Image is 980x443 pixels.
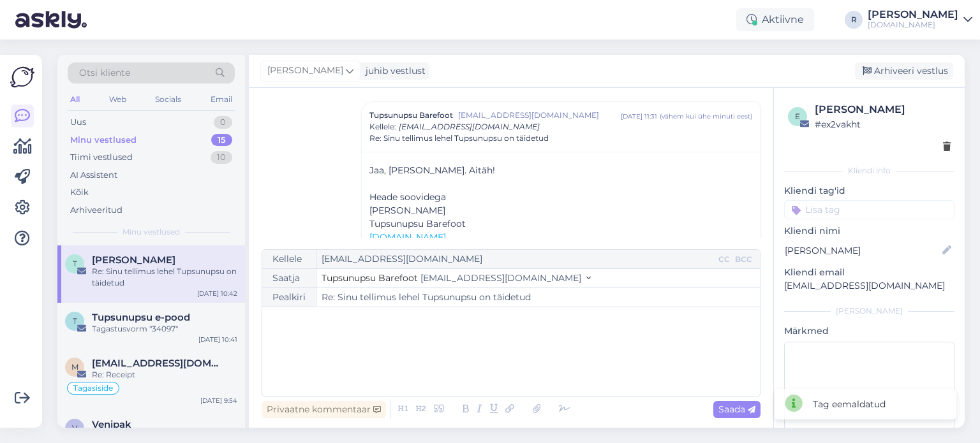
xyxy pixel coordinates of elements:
[369,122,396,131] span: Kellele :
[73,384,113,392] span: Tagasiside
[92,266,237,289] div: Re: Sinu tellimus lehel Tupsunupsu on täidetud
[197,289,237,298] div: [DATE] 10:42
[72,423,77,433] span: V
[815,117,951,131] div: # ex2vakht
[784,279,954,293] p: [EMAIL_ADDRESS][DOMAIN_NAME]
[369,218,466,229] span: Tupsunupsu Barefoot
[92,312,190,323] span: Tupsunupsu e-pood
[122,226,180,238] span: Minu vestlused
[855,62,953,80] div: Arhiveeri vestlus
[868,20,958,30] div: [DOMAIN_NAME]
[92,358,225,369] span: merike@maarjakyla.ee
[785,243,940,258] input: Lisa nimi
[369,231,446,243] a: [DOMAIN_NAME]
[70,186,89,199] div: Kõik
[784,200,954,219] input: Lisa tag
[784,184,954,198] p: Kliendi tag'id
[845,11,863,29] div: R
[360,64,426,78] div: juhib vestlust
[369,110,453,121] span: Tupsunupsu Barefoot
[813,398,886,411] div: Tag eemaldatud
[200,396,237,405] div: [DATE] 9:54
[399,122,540,131] span: [EMAIL_ADDRESS][DOMAIN_NAME]
[369,205,445,216] span: [PERSON_NAME]
[784,324,954,338] p: Märkmed
[316,250,716,268] input: Recepient...
[736,8,814,31] div: Aktiivne
[214,116,232,129] div: 0
[208,91,235,108] div: Email
[79,66,130,80] span: Otsi kliente
[70,116,86,129] div: Uus
[621,112,657,121] div: [DATE] 11:31
[211,151,232,164] div: 10
[262,288,316,307] div: Pealkiri
[70,204,122,217] div: Arhiveeritud
[73,259,77,268] span: T
[795,112,800,121] span: e
[369,191,446,203] span: Heade soovidega
[322,272,591,285] button: Tupsunupsu Barefoot [EMAIL_ADDRESS][DOMAIN_NAME]
[420,272,581,284] span: [EMAIL_ADDRESS][DOMAIN_NAME]
[660,112,752,121] div: ( vähem kui ühe minuti eest )
[92,254,175,266] span: Triin Kaldamäe
[322,272,418,284] span: Tupsunupsu Barefoot
[10,65,34,89] img: Askly Logo
[784,266,954,279] p: Kliendi email
[73,316,77,326] span: T
[198,335,237,344] div: [DATE] 10:41
[369,133,549,144] span: Re: Sinu tellimus lehel Tupsunupsu on täidetud
[784,224,954,238] p: Kliendi nimi
[70,134,137,147] div: Minu vestlused
[92,419,131,430] span: Venipak
[92,369,237,381] div: Re: Receipt
[262,401,386,418] div: Privaatne kommentaar
[70,169,117,182] div: AI Assistent
[784,165,954,177] div: Kliendi info
[152,91,184,108] div: Socials
[71,362,78,372] span: m
[815,102,951,117] div: [PERSON_NAME]
[267,64,343,78] span: [PERSON_NAME]
[262,250,316,268] div: Kellele
[868,10,958,20] div: [PERSON_NAME]
[868,10,972,30] a: [PERSON_NAME][DOMAIN_NAME]
[211,134,232,147] div: 15
[70,151,133,164] div: Tiimi vestlused
[458,110,621,121] span: [EMAIL_ADDRESS][DOMAIN_NAME]
[68,91,82,108] div: All
[316,288,760,307] input: Write subject here...
[92,323,237,335] div: Tagastusvorm "34097"
[262,269,316,287] div: Saatja
[369,164,495,176] span: Jaa, [PERSON_NAME]. Aitäh!
[718,403,755,415] span: Saada
[732,254,755,265] div: BCC
[107,91,129,108] div: Web
[716,254,732,265] div: CC
[784,305,954,317] div: [PERSON_NAME]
